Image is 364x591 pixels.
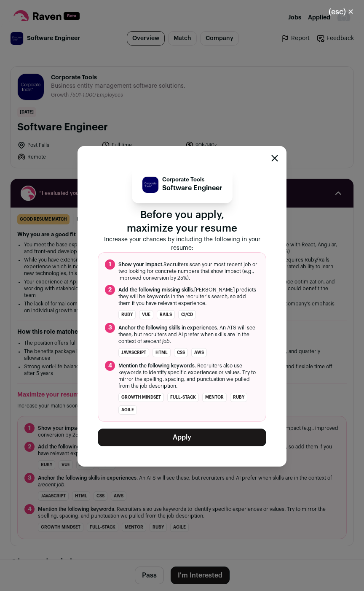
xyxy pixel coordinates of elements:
[202,393,227,402] li: mentor
[98,208,266,235] p: Before you apply, maximize your resume
[118,261,259,281] span: Recruiters scan your most recent job or two looking for concrete numbers that show impact (e.g., ...
[118,324,259,345] span: . An ATS will see these, but recruiters and AI prefer when skills are in the context of a
[118,262,163,267] span: Show your impact.
[105,285,115,295] span: 2
[105,361,115,371] span: 4
[174,348,188,357] li: CSS
[98,429,266,446] button: Apply
[118,325,217,330] span: Anchor the following skills in experiences
[118,405,137,415] li: agile
[318,3,364,21] button: Close modal
[105,259,115,270] span: 1
[153,348,171,357] li: HTML
[142,177,158,193] img: 2d726dcc81ee4b75921ec0c7fada58c993727bb3c9de6763210d2a2651b55307.jpg
[191,348,207,357] li: AWS
[157,310,175,319] li: Rails
[146,339,171,344] i: recent job.
[118,348,149,357] li: Javascript
[118,362,259,389] span: . Recruiters also use keywords to identify specific experiences or values. Try to mirror the spel...
[118,287,194,292] span: Add the following missing skills.
[167,393,199,402] li: full-stack
[118,310,136,319] li: Ruby
[271,155,278,162] button: Close modal
[230,393,247,402] li: Ruby
[118,393,164,402] li: Growth Mindset
[105,323,115,333] span: 3
[162,176,222,183] p: Corporate Tools
[118,363,195,368] span: Mention the following keywords
[178,310,196,319] li: CI/CD
[118,286,259,307] span: [PERSON_NAME] predicts they will be keywords in the recruiter's search, so add them if you have r...
[98,235,266,252] p: Increase your chances by including the following in your resume:
[162,183,222,193] p: Software Engineer
[139,310,153,319] li: Vue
